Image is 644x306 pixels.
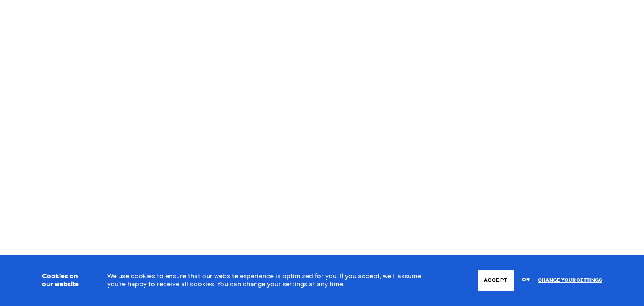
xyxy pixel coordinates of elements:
span: We use to ensure that our website experience is optimized for you. If you accept, we’ll assume yo... [107,273,421,288]
a: Programs [286,13,317,20]
a: cookies [131,273,155,280]
button: Accept [478,270,514,291]
h3: Cookies on our website [42,272,86,288]
span: More [333,13,357,20]
a: Login [553,10,585,23]
a: Change your settings [538,277,602,283]
span: or [522,273,530,288]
